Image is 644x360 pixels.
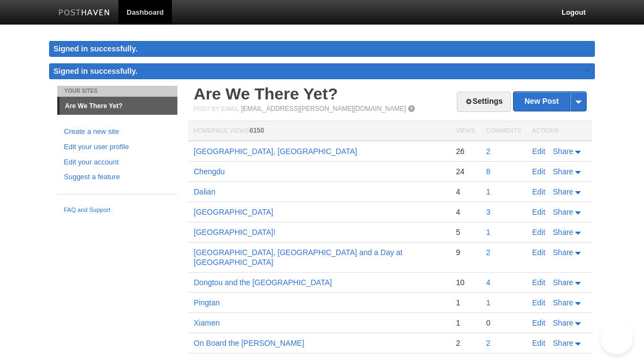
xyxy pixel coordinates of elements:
[194,278,332,287] a: Dongtou and the [GEOGRAPHIC_DATA]
[194,208,273,216] a: [GEOGRAPHIC_DATA]
[194,248,403,267] a: [GEOGRAPHIC_DATA], [GEOGRAPHIC_DATA] and a Day at [GEOGRAPHIC_DATA]
[553,248,573,257] span: Share
[194,339,304,347] a: On Board the [PERSON_NAME]
[553,298,573,307] span: Share
[532,147,545,156] a: Edit
[532,248,545,257] a: Edit
[553,228,573,237] span: Share
[514,92,586,111] a: New Post
[486,298,491,307] a: 1
[527,121,592,141] th: Actions
[241,105,406,113] a: [EMAIL_ADDRESS][PERSON_NAME][DOMAIN_NAME]
[64,157,171,168] a: Edit your account
[58,9,110,17] img: Posthaven-bar
[553,167,573,176] span: Share
[456,207,475,217] div: 4
[582,63,592,77] a: ×
[532,187,545,196] a: Edit
[553,339,573,347] span: Share
[64,205,171,215] a: FAQ and Support
[486,278,491,287] a: 4
[59,97,177,115] a: Are We There Yet?
[553,147,573,156] span: Share
[486,248,491,257] a: 2
[486,147,491,156] a: 2
[532,228,545,237] a: Edit
[456,247,475,257] div: 9
[249,127,264,134] span: 6150
[194,228,276,237] a: [GEOGRAPHIC_DATA]!
[194,298,219,307] a: Pingtan
[194,105,239,112] span: Post by Email
[456,167,475,176] div: 24
[532,339,545,347] a: Edit
[486,339,491,347] a: 2
[456,318,475,328] div: 1
[49,41,595,57] div: Signed in successfully.
[481,121,527,141] th: Comments
[457,92,511,112] a: Settings
[194,318,219,327] a: Xiamen
[450,121,480,141] th: Views
[188,121,450,141] th: Homepage Views
[456,227,475,237] div: 5
[456,146,475,156] div: 26
[456,298,475,308] div: 1
[486,167,491,176] a: 8
[486,228,491,237] a: 1
[532,278,545,287] a: Edit
[600,322,633,355] iframe: Help Scout Beacon - Open
[194,85,338,103] a: Are We There Yet?
[194,167,225,176] a: Chengdu
[53,67,138,75] span: Signed in successfully.
[64,141,171,153] a: Edit your user profile
[194,187,216,196] a: Dalian
[532,167,545,176] a: Edit
[486,318,521,328] div: 0
[64,126,171,138] a: Create a new site
[532,208,545,216] a: Edit
[486,208,491,216] a: 3
[456,187,475,197] div: 4
[456,338,475,348] div: 2
[553,278,573,287] span: Share
[532,298,545,307] a: Edit
[553,187,573,196] span: Share
[57,86,177,97] li: Your Sites
[553,318,573,327] span: Share
[194,147,357,156] a: [GEOGRAPHIC_DATA], [GEOGRAPHIC_DATA]
[532,318,545,327] a: Edit
[553,208,573,216] span: Share
[456,278,475,287] div: 10
[64,172,171,183] a: Suggest a feature
[486,187,491,196] a: 1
